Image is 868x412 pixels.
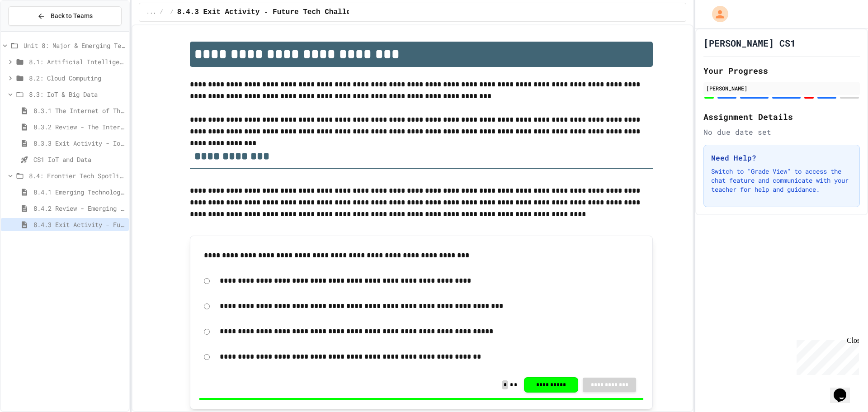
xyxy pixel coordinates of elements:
[706,84,857,92] div: [PERSON_NAME]
[146,9,156,16] span: ...
[8,6,122,26] button: Back to Teams
[33,106,125,115] span: 8.3.1 The Internet of Things and Big Data: Our Connected Digital World
[33,187,125,197] span: 8.4.1 Emerging Technologies: Shaping Our Digital Future
[24,41,125,50] span: Unit 8: Major & Emerging Technologies
[33,122,125,132] span: 8.3.2 Review - The Internet of Things and Big Data
[33,138,125,148] span: 8.3.3 Exit Activity - IoT Data Detective Challenge
[29,90,125,99] span: 8.3: IoT & Big Data
[703,110,860,123] h2: Assignment Details
[703,64,860,77] h2: Your Progress
[793,336,859,375] iframe: chat widget
[711,152,852,163] h3: Need Help?
[29,171,125,180] span: 8.4: Frontier Tech Spotlight
[4,4,62,57] div: Chat with us now!Close
[160,9,163,16] span: /
[33,155,125,164] span: CS1 IoT and Data
[703,4,731,24] div: My Account
[29,73,125,83] span: 8.2: Cloud Computing
[703,37,796,49] h1: [PERSON_NAME] CS1
[177,7,364,18] span: 8.4.3 Exit Activity - Future Tech Challenge
[170,9,174,16] span: /
[33,220,125,229] span: 8.4.3 Exit Activity - Future Tech Challenge
[33,204,125,213] span: 8.4.2 Review - Emerging Technologies: Shaping Our Digital Future
[29,57,125,66] span: 8.1: Artificial Intelligence Basics
[711,167,852,194] p: Switch to "Grade View" to access the chat feature and communicate with your teacher for help and ...
[830,376,859,403] iframe: chat widget
[703,127,860,137] div: No due date set
[51,11,93,21] span: Back to Teams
